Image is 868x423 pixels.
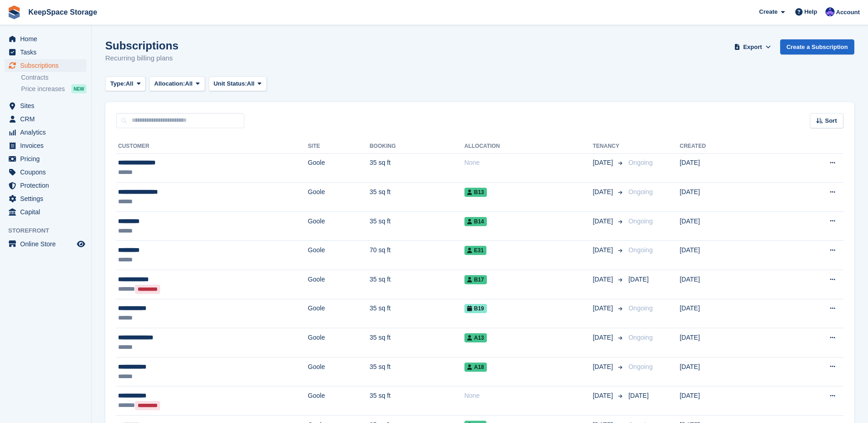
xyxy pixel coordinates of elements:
a: Preview store [75,239,86,249]
td: [DATE] [679,328,774,358]
a: menu [5,59,86,72]
td: 35 sq ft [370,183,464,212]
button: Unit Status: All [209,76,267,92]
span: Allocation: [154,79,185,88]
span: [DATE] [628,392,648,399]
a: Price increases NEW [21,84,86,94]
td: 70 sq ft [370,241,464,270]
a: KeepSpace Storage [25,5,101,20]
span: Price increases [21,85,65,93]
a: menu [5,33,86,45]
button: Allocation: All [149,76,205,92]
th: Allocation [464,139,593,154]
span: B17 [464,275,487,284]
td: 35 sq ft [370,328,464,358]
a: menu [5,126,86,139]
span: Protection [20,179,75,192]
span: B14 [464,217,487,226]
a: menu [5,192,86,205]
span: [DATE] [593,187,615,197]
span: Subscriptions [20,59,75,72]
a: menu [5,166,86,179]
div: None [464,158,593,168]
span: Ongoing [628,159,652,166]
td: 35 sq ft [370,357,464,386]
td: 35 sq ft [370,270,464,299]
a: menu [5,139,86,152]
th: Created [679,139,774,154]
td: [DATE] [679,386,774,416]
span: CRM [20,113,75,125]
span: [DATE] [593,304,615,313]
td: Goole [308,270,370,299]
span: Settings [20,192,75,205]
button: Type: All [105,76,146,92]
th: Site [308,139,370,154]
span: Ongoing [628,188,652,195]
span: All [126,79,134,88]
button: Export [733,39,773,54]
span: Capital [20,206,75,218]
td: Goole [308,328,370,358]
td: [DATE] [679,270,774,299]
span: A13 [464,333,487,342]
span: B13 [464,188,487,197]
span: Type: [110,79,126,88]
span: B19 [464,304,487,313]
a: menu [5,179,86,192]
td: Goole [308,153,370,183]
span: A18 [464,363,487,372]
span: Home [20,33,75,45]
td: 35 sq ft [370,386,464,416]
span: Analytics [20,126,75,139]
span: Ongoing [628,217,652,225]
th: Customer [116,139,308,154]
span: All [185,79,193,88]
span: Invoices [20,139,75,152]
td: Goole [308,183,370,212]
span: [DATE] [593,333,615,342]
p: Recurring billing plans [105,53,178,64]
td: Goole [308,357,370,386]
span: Account [836,8,860,17]
a: menu [5,152,86,165]
td: Goole [308,299,370,328]
a: menu [5,206,86,218]
div: NEW [71,84,86,93]
a: Contracts [21,73,86,82]
th: Tenancy [593,139,625,154]
span: E31 [464,246,486,255]
td: [DATE] [679,211,774,241]
span: Tasks [20,46,75,59]
span: Ongoing [628,246,652,254]
span: Ongoing [628,304,652,312]
span: Unit Status: [214,79,247,88]
th: Booking [370,139,464,154]
img: stora-icon-8386f47178a22dfd0bd8f6a31ec36ba5ce8667c1dd55bd0f319d3a0aa187defe.svg [7,5,21,19]
span: Storefront [8,226,91,235]
img: Chloe Clark [825,7,835,16]
td: [DATE] [679,153,774,183]
span: [DATE] [593,391,615,401]
span: [DATE] [593,217,615,226]
span: [DATE] [593,362,615,372]
td: 35 sq ft [370,299,464,328]
span: Ongoing [628,363,652,370]
span: [DATE] [628,276,648,283]
span: Create [759,7,777,16]
span: [DATE] [593,275,615,284]
a: menu [5,238,86,250]
td: Goole [308,241,370,270]
span: Export [743,43,762,52]
span: Pricing [20,152,75,165]
a: menu [5,99,86,112]
span: [DATE] [593,158,615,168]
div: None [464,391,593,401]
a: menu [5,113,86,125]
span: All [247,79,255,88]
span: Online Store [20,238,75,250]
a: Create a Subscription [780,39,854,54]
span: [DATE] [593,245,615,255]
td: Goole [308,386,370,416]
td: Goole [308,211,370,241]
